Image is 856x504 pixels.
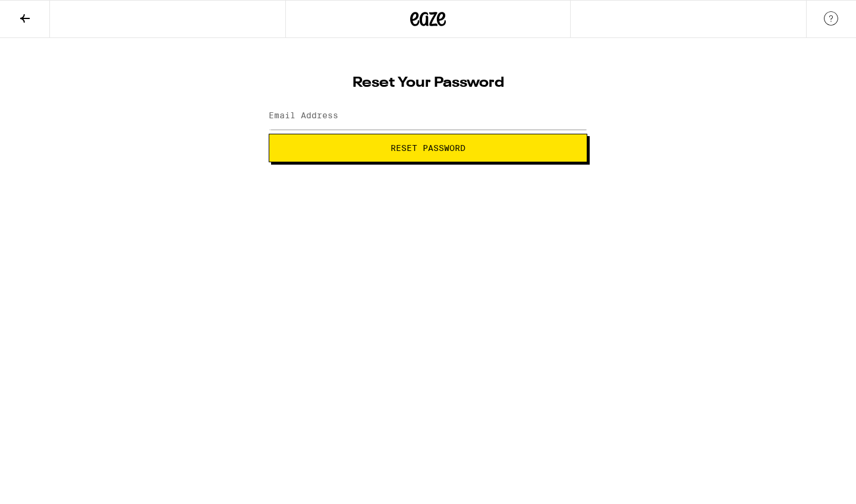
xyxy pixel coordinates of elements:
span: Reset Password [391,144,465,152]
span: Hi. Need any help? [7,8,86,18]
label: Email Address [269,111,338,120]
input: Email Address [269,103,587,130]
button: Reset Password [269,134,587,162]
h1: Reset Your Password [269,76,587,90]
